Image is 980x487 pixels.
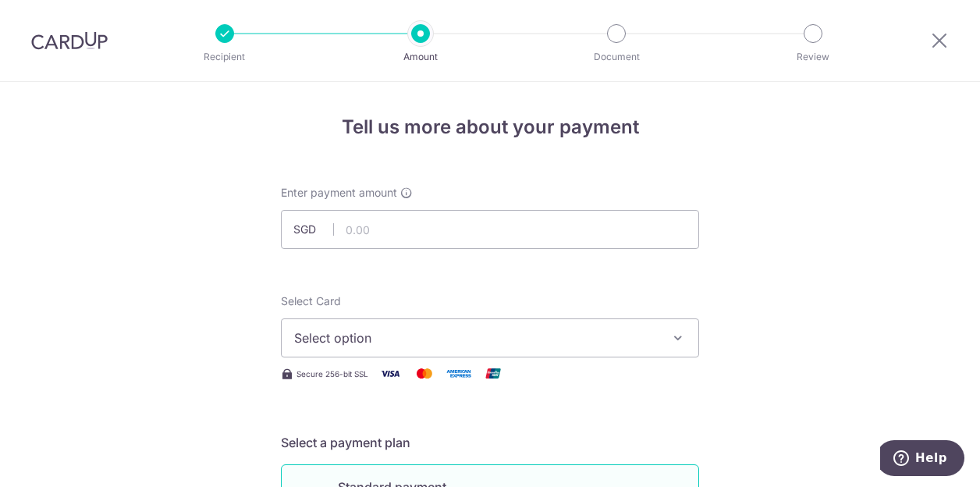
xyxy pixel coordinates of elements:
[296,368,368,380] span: Secure 256-bit SSL
[363,49,478,65] p: Amount
[375,364,406,383] img: Visa
[880,440,964,479] iframe: Opens a widget where you can find more information
[31,31,108,50] img: CardUp
[281,113,699,141] h4: Tell us more about your payment
[294,329,658,347] span: Select option
[559,49,674,65] p: Document
[409,364,440,383] img: Mastercard
[281,294,341,307] span: translation missing: en.payables.payment_networks.credit_card.summary.labels.select_card
[443,364,474,383] img: American Express
[478,364,509,383] img: Union Pay
[293,222,334,237] span: SGD
[281,433,699,452] h5: Select a payment plan
[281,318,699,357] button: Select option
[281,210,699,249] input: 0.00
[281,185,397,201] span: Enter payment amount
[755,49,871,65] p: Review
[167,49,282,65] p: Recipient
